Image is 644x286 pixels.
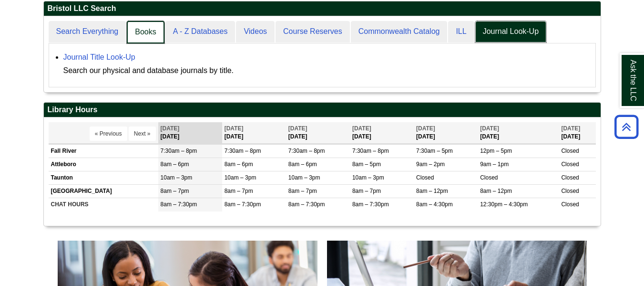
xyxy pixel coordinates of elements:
span: 8am – 7:30pm [288,201,325,208]
span: 8am – 7:30pm [352,201,389,208]
td: Fall River [49,144,158,158]
span: 8am – 12pm [416,188,448,194]
span: [DATE] [561,125,580,132]
a: Journal Look-Up [475,21,546,42]
h2: Library Hours [44,103,601,117]
div: Search our physical and database journals by title. [63,64,591,77]
td: Attleboro [49,158,158,171]
th: [DATE] [222,122,286,144]
button: Next » [129,127,156,141]
span: [DATE] [225,125,244,132]
span: [DATE] [161,125,180,132]
td: CHAT HOURS [49,198,158,212]
span: 10am – 3pm [161,174,193,181]
span: Closed [561,148,579,154]
span: [DATE] [288,125,307,132]
span: 12:30pm – 4:30pm [480,201,528,208]
span: Closed [480,174,498,181]
span: [DATE] [352,125,371,132]
a: A - Z Databases [165,21,235,42]
a: Search Everything [49,21,126,42]
span: Closed [561,201,579,208]
span: 12pm – 5pm [480,148,512,154]
span: [DATE] [416,125,435,132]
span: 8am – 6pm [225,161,253,168]
span: 8am – 4:30pm [416,201,453,208]
td: Taunton [49,171,158,185]
span: 7:30am – 5pm [416,148,453,154]
span: 9am – 1pm [480,161,509,168]
span: 8am – 12pm [480,188,512,194]
span: 7:30am – 8pm [225,148,261,154]
span: 10am – 3pm [225,174,256,181]
span: 8am – 5pm [352,161,381,168]
span: 9am – 2pm [416,161,445,168]
span: 8am – 7:30pm [161,201,197,208]
span: 7:30am – 8pm [288,148,325,154]
th: [DATE] [158,122,222,144]
a: Journal Title Look-Up [63,53,135,61]
span: 10am – 3pm [288,174,320,181]
a: Videos [236,21,275,42]
th: [DATE] [350,122,414,144]
th: [DATE] [478,122,559,144]
a: Commonwealth Catalog [351,21,448,42]
a: Back to Top [611,120,642,133]
a: Books [127,21,164,43]
span: Closed [561,161,579,168]
th: [DATE] [286,122,350,144]
span: 8am – 7pm [161,188,189,194]
span: Closed [416,174,434,181]
span: 8am – 6pm [161,161,189,168]
th: [DATE] [559,122,595,144]
span: Closed [561,174,579,181]
th: [DATE] [414,122,478,144]
span: Closed [561,188,579,194]
span: 8am – 6pm [288,161,317,168]
span: 8am – 7pm [352,188,381,194]
span: 8am – 7pm [225,188,253,194]
span: 10am – 3pm [352,174,384,181]
span: 8am – 7pm [288,188,317,194]
a: ILL [448,21,474,42]
button: « Previous [90,127,127,141]
span: 7:30am – 8pm [161,148,197,154]
td: [GEOGRAPHIC_DATA] [49,185,158,198]
span: 7:30am – 8pm [352,148,389,154]
span: [DATE] [480,125,499,132]
span: 8am – 7:30pm [225,201,261,208]
a: Course Reserves [276,21,350,42]
h2: Bristol LLC Search [44,1,601,16]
